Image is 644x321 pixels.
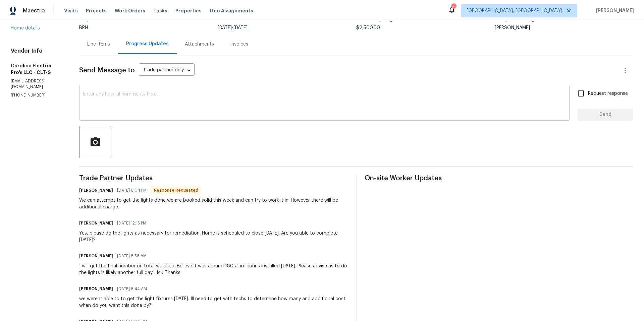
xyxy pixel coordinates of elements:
div: I will get the final number on total we used. Believe it was around 180 alumiconns installed [DAT... [79,263,348,276]
span: Work Orders [115,7,145,14]
span: - [218,25,248,30]
span: [PERSON_NAME] [593,7,634,14]
p: [PHONE_NUMBER] [11,92,63,98]
span: The hpm assigned to this work order. [530,17,536,25]
span: [GEOGRAPHIC_DATA], [GEOGRAPHIC_DATA] [467,7,562,14]
span: [DATE] 6:04 PM [117,187,147,194]
div: Progress Updates [126,41,169,47]
h5: Carolina Electric Pro's LLC - CLT-S [11,62,63,76]
span: [DATE] [233,25,248,30]
h6: [PERSON_NAME] [79,285,113,292]
span: The total cost of line items that have been proposed by Opendoor. This sum includes line items th... [388,17,394,25]
span: Maestro [23,7,45,14]
span: Properties [175,7,202,14]
span: $2,500.00 [356,25,380,30]
span: Tasks [153,8,167,13]
p: [EMAIL_ADDRESS][DOMAIN_NAME] [11,78,63,90]
h4: Vendor Info [11,48,63,54]
span: [DATE] 12:15 PM [117,220,146,227]
h6: [PERSON_NAME] [79,220,113,227]
span: Response Requested [151,187,201,194]
div: 4 [451,4,456,11]
div: We can attempt to get the lights done we are booked solid this week and can try to work it in. Ho... [79,197,348,210]
span: BRN [79,25,88,30]
span: Geo Assignments [210,7,253,14]
div: we werent able to to get the light fixtures [DATE]. Ill need to get with techs to determine how m... [79,296,348,309]
h6: [PERSON_NAME] [79,253,113,259]
span: Trade Partner Updates [79,175,348,182]
div: Trade partner only [139,65,195,76]
span: [DATE] 8:44 AM [117,285,147,292]
span: [DATE] [218,25,232,30]
span: Projects [86,7,107,14]
div: Attachments [185,41,214,48]
div: [PERSON_NAME] [495,25,633,30]
div: Yes, please do the lights as necessary for remediation. Home is scheduled to close [DATE]. Are yo... [79,230,348,243]
h6: [PERSON_NAME] [79,187,113,194]
a: Home details [11,26,40,30]
span: Send Message to [79,67,135,74]
span: On-site Worker Updates [365,175,633,182]
div: Line Items [87,41,110,48]
span: Visits [64,7,78,14]
div: Invoices [230,41,248,48]
span: Request response [588,90,628,97]
span: [DATE] 8:58 AM [117,253,147,259]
